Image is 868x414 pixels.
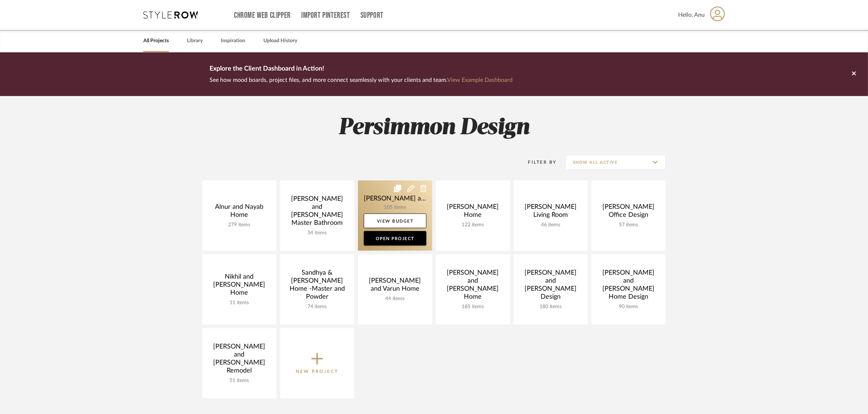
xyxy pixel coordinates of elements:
[364,214,426,228] a: View Budget
[282,75,585,85] p: See how mood boards, project files, and more connect seamlessly with your clients and team.
[678,11,705,19] span: Hello, Anu
[263,36,297,46] a: Upload History
[519,203,582,222] div: [PERSON_NAME] Living Room
[364,296,426,302] div: 44 items
[519,159,557,166] div: Filter By
[280,328,354,398] button: New Project
[519,222,582,228] div: 46 items
[208,343,271,378] div: [PERSON_NAME] and [PERSON_NAME] Remodel
[172,114,696,142] h2: Persimmon Design
[364,277,426,296] div: [PERSON_NAME] and Varun Home
[286,304,349,310] div: 74 items
[597,269,660,304] div: [PERSON_NAME] and [PERSON_NAME] Home Design
[208,222,271,228] div: 279 items
[364,231,426,246] a: Open Project
[221,36,245,46] a: Inspiration
[208,300,271,306] div: 11 items
[597,203,660,222] div: [PERSON_NAME] Office Design
[442,269,504,304] div: [PERSON_NAME] and [PERSON_NAME] Home
[519,304,582,310] div: 180 items
[208,273,271,300] div: Nikhil and [PERSON_NAME] Home
[286,195,349,230] div: [PERSON_NAME] and [PERSON_NAME] Master Bathroom
[286,230,349,236] div: 34 items
[296,368,339,375] p: New Project
[597,304,660,310] div: 90 items
[286,269,349,304] div: Sandhya & [PERSON_NAME] Home -Master and Powder
[361,12,383,19] a: Support
[442,203,504,222] div: [PERSON_NAME] Home
[234,12,291,19] a: Chrome Web Clipper
[143,36,169,46] a: All Projects
[519,77,585,83] a: View Example Dashboard
[519,269,582,304] div: [PERSON_NAME] and [PERSON_NAME] Design
[208,378,271,384] div: 51 items
[208,203,271,222] div: Alnur and Nayab Home
[202,54,274,94] img: d5d033c5-7b12-40c2-a960-1ecee1989c38.png
[442,222,504,228] div: 122 items
[597,222,660,228] div: 57 items
[187,36,203,46] a: Library
[301,12,350,19] a: Import Pinterest
[282,63,585,75] p: Explore the Client Dashboard in Action!
[442,304,504,310] div: 185 items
